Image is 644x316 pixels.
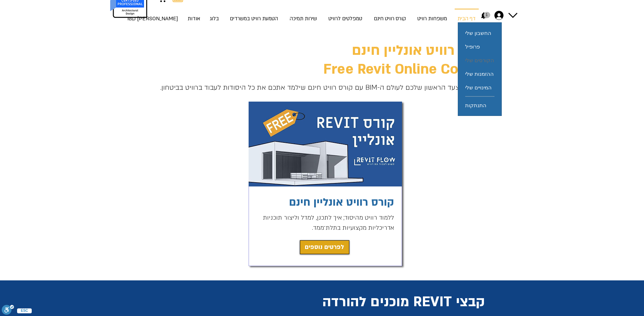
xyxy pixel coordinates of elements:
a: שירות תמיכה [284,8,323,22]
p: בלוג [207,9,222,28]
a: אודות [183,8,205,22]
p: שירות תמיכה [287,9,320,28]
p: דף הבית [455,10,478,28]
a: קורס רוויט אונליין חינםFree Revit Online Course [323,41,488,79]
a: קורס רוויט אונליין חינם [289,195,394,210]
nav: אתר [150,8,481,22]
img: קורס רוויט חינם [249,102,402,186]
div: החשבון של michles.architect@gmail.com [492,9,507,22]
span: הקורסים שלי [465,53,494,67]
a: קורס רוויט חינם [368,8,412,22]
a: הטמעת רוויט במשרדים [224,8,284,22]
p: הטמעת רוויט במשרדים [227,9,281,28]
p: [PERSON_NAME] קשר [123,9,181,28]
a: לפרטים נוספים [300,240,349,254]
span: פרופיל [465,40,480,53]
p: טמפלטים לרוויט [326,9,365,28]
span: קבצי REVIT מוכנים להורדה [323,293,485,311]
a: [PERSON_NAME] קשר [154,8,183,22]
span: ללמוד רוויט מהיסוד; איך לתכנן, למדל וליצור תוכניות אדריכליות מקצועיות בתלת־ממד. [263,214,394,232]
span: ההזמנות שלי [465,67,494,81]
p: קורס רוויט חינם [371,9,409,28]
div: Members bar [458,22,501,116]
span: התנתקות [465,98,486,112]
a: בלוג [205,8,224,22]
p: אודות [185,9,203,28]
span: המינויים שלי [465,81,492,94]
span: לפרטים נוספים [305,242,344,252]
a: דף הבית [453,8,481,22]
p: משפחות רוויט [415,9,450,28]
span: קחו את הצעד הראשון שלכם לעולם ה-BIM עם קורס רוויט חינם שילמד אתכם את כל היסודות לעבוד ברוויט בביט... [160,83,488,92]
span: קורס רוויט אונליין חינם Free Revit Online Course [323,41,488,79]
span: החשבון שלי [465,26,491,40]
a: טמפלטים לרוויט [323,8,368,22]
a: 1 התראות [480,12,487,19]
a: משפחות רוויט [412,8,453,22]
